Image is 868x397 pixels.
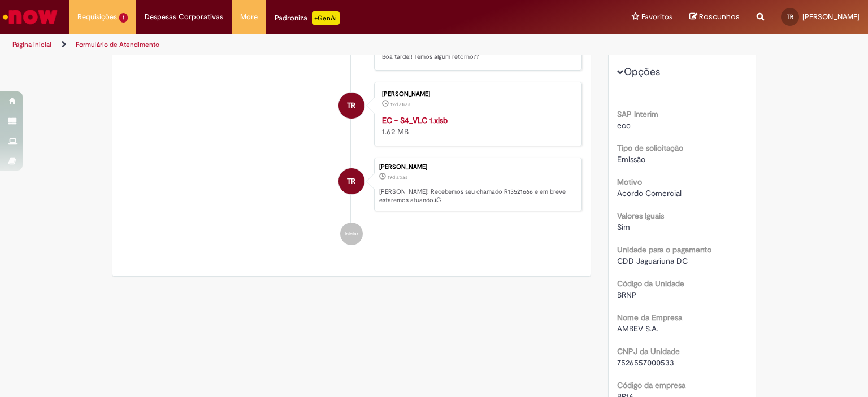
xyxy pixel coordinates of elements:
[121,7,582,256] ul: Histórico de tíquete
[617,380,685,390] b: Código da empresa
[390,101,410,108] span: 19d atrás
[617,222,630,232] span: Sim
[617,290,637,300] span: BRNP
[617,143,683,153] b: Tipo de solicitação
[390,101,410,108] time: 11/09/2025 11:54:55
[275,11,340,25] div: Padroniza
[382,53,570,62] p: Boa tarde!! Temos algum retorno??
[689,12,740,23] a: Rascunhos
[617,109,658,119] b: SAP Interim
[617,211,664,221] b: Valores Iguais
[617,312,682,322] b: Nome da Empresa
[382,115,448,125] a: EC - S4_VLC 1.xlsb
[12,40,51,49] a: Página inicial
[617,245,711,255] b: Unidade para o pagamento
[617,324,658,334] span: AMBEV S.A.
[119,13,128,23] span: 1
[617,154,645,164] span: Emissão
[617,188,682,198] span: Acordo Comercial
[382,115,570,137] div: 1.62 MB
[641,11,672,23] span: Favoritos
[617,357,674,368] span: 7526557000533
[617,120,631,130] span: ecc
[8,34,570,55] ul: Trilhas de página
[802,12,860,21] span: [PERSON_NAME]
[617,278,684,289] b: Código da Unidade
[312,11,340,25] p: +GenAi
[388,174,407,181] time: 11/09/2025 11:58:37
[617,346,680,356] b: CNPJ da Unidade
[617,256,688,266] span: CDD Jaguariuna DC
[382,91,570,98] div: [PERSON_NAME]
[76,40,159,49] a: Formulário de Atendimento
[787,13,793,20] span: TR
[347,168,355,195] span: TR
[77,11,117,23] span: Requisições
[699,11,740,22] span: Rascunhos
[338,93,364,119] div: Thaissa Rocha
[388,174,407,181] span: 19d atrás
[121,158,582,212] li: Thaissa Rocha
[338,168,364,194] div: Thaissa Rocha
[379,187,576,205] p: [PERSON_NAME]! Recebemos seu chamado R13521666 e em breve estaremos atuando.
[379,164,576,171] div: [PERSON_NAME]
[240,11,258,23] span: More
[145,11,223,23] span: Despesas Corporativas
[1,6,59,28] img: ServiceNow
[347,92,355,119] span: TR
[617,177,642,187] b: Motivo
